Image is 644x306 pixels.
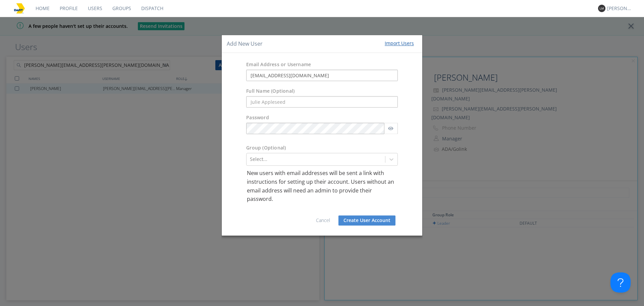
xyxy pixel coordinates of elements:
[13,2,25,14] img: 78cd887fa48448738319bff880e8b00c
[598,5,605,12] img: 373638.png
[246,70,398,81] input: e.g. email@address.com, Housekeeping1
[246,145,286,151] label: Group (Optional)
[247,169,397,204] p: New users with email addresses will be sent a link with instructions for setting up their account...
[385,40,414,47] div: Import Users
[246,96,398,108] input: Julie Appleseed
[607,5,632,12] div: [PERSON_NAME]
[227,40,263,48] h4: Add New User
[338,215,395,225] button: Create User Account
[246,115,269,121] label: Password
[316,217,330,223] a: Cancel
[246,88,294,95] label: Full Name (Optional)
[246,61,311,68] label: Email Address or Username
